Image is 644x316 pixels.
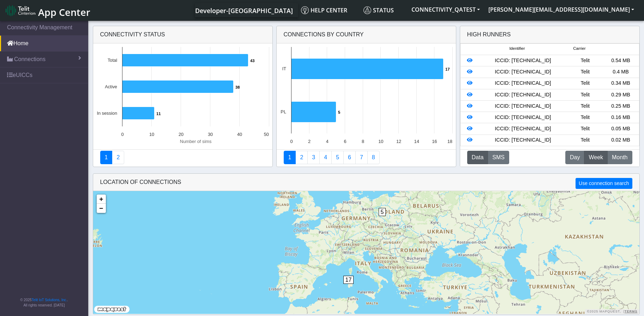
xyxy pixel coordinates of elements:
[6,3,89,18] a: App Center
[567,136,603,144] div: Telit
[479,57,567,65] div: ICCID: [TECHNICAL_ID]
[343,276,354,284] span: 17
[603,68,639,76] div: 0.4 MB
[295,151,308,164] a: Carrier
[284,151,296,164] a: Connections By Country
[432,139,437,144] text: 16
[567,125,603,133] div: Telit
[237,132,242,137] text: 40
[479,136,567,144] div: ICCID: [TECHNICAL_ID]
[363,6,371,14] img: status.svg
[97,204,106,213] a: Zoom out
[308,139,311,144] text: 2
[301,6,309,14] img: knowledge.svg
[479,125,567,133] div: ICCID: [TECHNICAL_ID]
[361,3,407,17] a: Status
[625,310,638,313] a: Terms
[298,3,361,17] a: Help center
[195,3,293,17] a: Your current platform instance
[338,110,340,114] text: 5
[277,26,456,43] div: Connections By Country
[331,151,344,164] a: Usage by Carrier
[121,132,124,137] text: 0
[573,46,585,52] span: Carrier
[612,153,627,162] span: Month
[479,114,567,121] div: ICCID: [TECHNICAL_ID]
[378,139,383,144] text: 10
[603,114,639,121] div: 0.16 MB
[479,91,567,99] div: ICCID: [TECHNICAL_ID]
[585,309,639,314] div: ©2025 MapQuest, |
[207,132,212,137] text: 30
[479,79,567,87] div: ICCID: [TECHNICAL_ID]
[284,151,449,164] nav: Summary paging
[565,151,584,164] button: Day
[603,136,639,144] div: 0.02 MB
[607,151,632,164] button: Month
[567,79,603,87] div: Telit
[301,6,347,14] span: Help center
[180,139,211,144] text: Number of sims
[156,112,161,116] text: 11
[479,68,567,76] div: ICCID: [TECHNICAL_ID]
[344,139,346,144] text: 6
[264,132,269,137] text: 50
[567,57,603,65] div: Telit
[100,151,265,164] nav: Summary paging
[467,151,488,164] button: Data
[445,67,450,71] text: 17
[32,298,67,302] a: Telit IoT Solutions, Inc.
[367,151,380,164] a: Not Connected for 30 days
[407,3,484,16] button: CONNECTIVITY_QATEST
[603,102,639,110] div: 0.25 MB
[195,6,293,15] span: Developer-[GEOGRAPHIC_DATA]
[343,151,356,164] a: 14 Days Trend
[281,109,286,114] text: PL
[479,102,567,110] div: ICCID: [TECHNICAL_ID]
[567,114,603,121] div: Telit
[603,91,639,99] div: 0.29 MB
[355,151,368,164] a: Zero Session
[488,151,509,164] button: SMS
[107,58,117,63] text: Total
[105,84,117,89] text: Active
[290,139,293,144] text: 0
[6,5,35,16] img: logo-telit-cinterion-gw-new.png
[112,151,124,164] a: Deployment status
[603,125,639,133] div: 0.05 MB
[414,139,419,144] text: 14
[235,85,240,89] text: 38
[467,30,511,39] div: High Runners
[379,208,386,216] span: 5
[250,59,254,63] text: 43
[97,111,117,116] text: In session
[576,178,632,189] button: Use connection search
[603,79,639,87] div: 0.34 MB
[14,55,46,64] span: Connections
[149,132,154,137] text: 10
[567,102,603,110] div: Telit
[363,6,394,14] span: Status
[484,3,638,16] button: [PERSON_NAME][EMAIL_ADDRESS][DOMAIN_NAME]
[97,195,106,204] a: Zoom in
[38,6,90,19] span: App Center
[307,151,320,164] a: Usage per Country
[178,132,183,137] text: 20
[567,68,603,76] div: Telit
[319,151,332,164] a: Connections By Carrier
[362,139,364,144] text: 8
[326,139,328,144] text: 4
[567,91,603,99] div: Telit
[447,139,452,144] text: 18
[396,139,401,144] text: 12
[603,57,639,65] div: 0.54 MB
[100,151,113,164] a: Connectivity status
[570,153,580,162] span: Day
[93,26,272,43] div: Connectivity status
[584,151,608,164] button: Week
[509,46,525,52] span: Identifier
[282,66,286,71] text: IT
[589,153,603,162] span: Week
[93,174,639,191] div: LOCATION OF CONNECTIONS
